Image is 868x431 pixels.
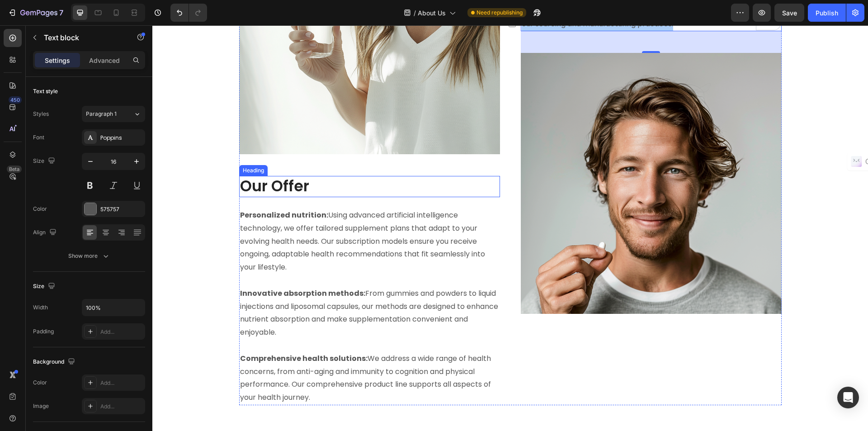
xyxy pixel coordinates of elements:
div: Styles [33,110,49,118]
div: Padding [33,327,54,336]
p: 7 [59,7,63,18]
div: Add... [100,328,143,336]
p: Settings [45,56,70,65]
div: Publish [816,8,838,18]
div: Size [33,280,57,293]
span: / [414,8,416,18]
div: Undo/Redo [170,4,207,22]
button: Save [774,4,804,22]
button: Paragraph 1 [82,106,145,122]
div: Add... [100,403,143,411]
div: Size [33,155,57,167]
div: Color [33,379,47,387]
iframe: To enrich screen reader interactions, please activate Accessibility in Grammarly extension settings [152,25,868,431]
div: Poppins [100,134,143,142]
input: Auto [82,299,145,316]
div: Text style [33,87,58,95]
div: Width [33,303,48,312]
button: 7 [4,4,67,22]
div: Add... [100,379,143,387]
button: Show more [33,248,145,264]
div: Color [33,205,47,213]
div: Beta [7,166,22,173]
div: Background [33,356,77,368]
p: Advanced [89,56,120,65]
div: Open Intercom Messenger [837,387,859,408]
img: Alt Image [368,28,629,289]
div: 575757 [100,205,143,213]
span: About Us [418,8,446,18]
div: Align [33,227,58,239]
div: Show more [68,251,110,260]
span: Save [782,9,797,17]
div: Font [33,133,44,142]
p: Text block [44,32,121,43]
div: Image [33,402,49,410]
button: Publish [808,4,846,22]
span: Need republishing [476,9,523,17]
div: 450 [9,96,22,104]
span: Paragraph 1 [86,110,117,118]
